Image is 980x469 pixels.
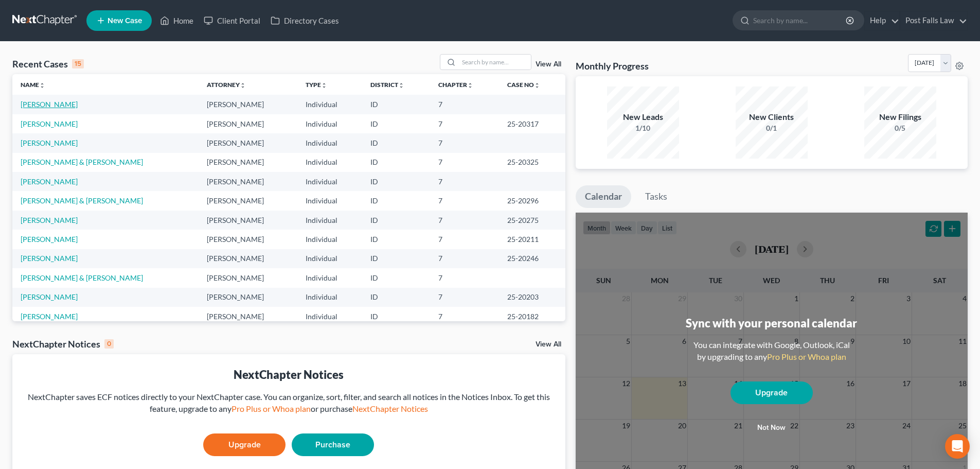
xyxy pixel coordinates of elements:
i: unfold_more [467,82,473,89]
a: [PERSON_NAME] & [PERSON_NAME] [21,273,143,282]
td: ID [362,133,430,152]
td: Individual [297,153,362,172]
td: 25-20246 [499,249,565,268]
a: [PERSON_NAME] [21,119,78,128]
a: View All [536,61,561,68]
td: [PERSON_NAME] [199,307,297,326]
td: 25-20182 [499,307,565,326]
a: [PERSON_NAME] [21,138,78,147]
td: ID [362,114,430,133]
a: Post Falls Law [900,11,967,30]
td: Individual [297,95,362,114]
a: View All [536,341,561,348]
td: 7 [430,307,499,326]
a: NextChapter Notices [352,404,428,413]
td: Individual [297,230,362,249]
h3: Monthly Progress [576,60,649,72]
a: [PERSON_NAME] [21,254,78,263]
div: 0/5 [864,123,936,133]
td: ID [362,211,430,230]
td: [PERSON_NAME] [199,249,297,268]
td: 25-20296 [499,191,565,210]
span: New Case [108,17,142,25]
div: NextChapter Notices [21,367,557,383]
a: Directory Cases [265,11,344,30]
td: 25-20317 [499,114,565,133]
a: Upgrade [730,381,813,404]
a: Case Nounfold_more [507,81,540,89]
i: unfold_more [240,82,246,89]
i: unfold_more [534,82,540,89]
td: Individual [297,172,362,191]
td: Individual [297,288,362,307]
td: Individual [297,114,362,133]
div: 15 [72,59,84,68]
a: [PERSON_NAME] [21,216,78,224]
a: Nameunfold_more [21,81,45,89]
a: Typeunfold_more [306,81,327,89]
input: Search by name... [753,11,847,30]
td: 25-20203 [499,288,565,307]
input: Search by name... [459,55,531,70]
i: unfold_more [321,82,327,89]
div: NextChapter saves ECF notices directly to your NextChapter case. You can organize, sort, filter, ... [21,391,557,415]
a: Pro Plus or Whoa plan [231,404,311,413]
td: ID [362,95,430,114]
td: Individual [297,191,362,210]
a: Districtunfold_more [370,81,404,89]
td: [PERSON_NAME] [199,172,297,191]
a: Client Portal [199,11,265,30]
td: Individual [297,249,362,268]
a: Calendar [576,185,631,208]
div: NextChapter Notices [12,338,114,350]
td: 7 [430,230,499,249]
td: ID [362,230,430,249]
td: [PERSON_NAME] [199,230,297,249]
td: ID [362,307,430,326]
td: Individual [297,268,362,287]
a: Pro Plus or Whoa plan [767,352,846,361]
div: 0/1 [736,123,808,133]
td: [PERSON_NAME] [199,114,297,133]
a: [PERSON_NAME] [21,235,78,244]
a: Tasks [636,185,676,208]
td: ID [362,191,430,210]
div: New Clients [736,111,808,123]
td: [PERSON_NAME] [199,133,297,152]
div: Sync with your personal calendar [686,315,857,331]
td: ID [362,249,430,268]
a: [PERSON_NAME] [21,100,78,109]
a: Help [865,11,899,30]
i: unfold_more [39,82,45,89]
td: Individual [297,307,362,326]
td: 7 [430,133,499,152]
a: Attorneyunfold_more [207,81,246,89]
td: 7 [430,114,499,133]
td: Individual [297,211,362,230]
td: 7 [430,268,499,287]
td: 25-20275 [499,211,565,230]
div: 0 [104,339,114,349]
a: Home [155,11,199,30]
div: New Leads [607,111,679,123]
td: ID [362,153,430,172]
td: 7 [430,153,499,172]
a: [PERSON_NAME] & [PERSON_NAME] [21,196,143,205]
div: Open Intercom Messenger [945,434,970,459]
td: 7 [430,172,499,191]
i: unfold_more [398,82,404,89]
td: 7 [430,288,499,307]
td: ID [362,288,430,307]
td: 7 [430,95,499,114]
a: [PERSON_NAME] [21,292,78,301]
td: ID [362,268,430,287]
a: [PERSON_NAME] [21,312,78,321]
div: New Filings [864,111,936,123]
td: Individual [297,133,362,152]
div: Recent Cases [12,58,84,70]
td: [PERSON_NAME] [199,191,297,210]
a: [PERSON_NAME] & [PERSON_NAME] [21,158,143,166]
div: 1/10 [607,123,679,133]
div: You can integrate with Google, Outlook, iCal by upgrading to any [689,339,854,363]
td: ID [362,172,430,191]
